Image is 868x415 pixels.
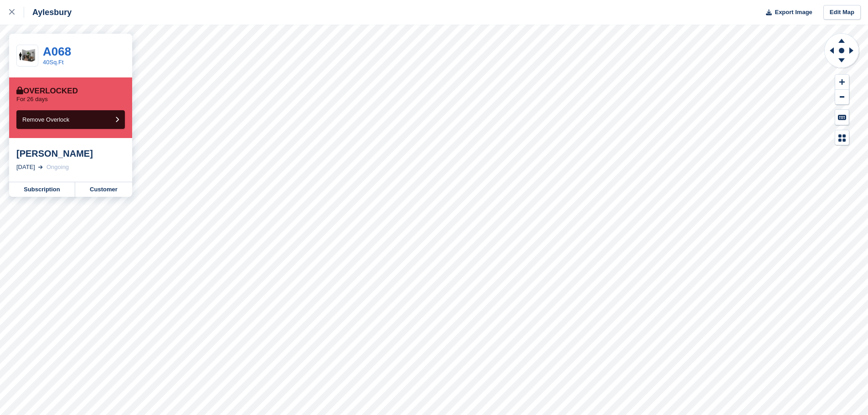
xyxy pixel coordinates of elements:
[24,7,72,18] div: Aylesbury
[760,5,812,20] button: Export Image
[16,110,125,129] button: Remove Overlock
[9,182,75,197] a: Subscription
[43,59,64,66] a: 40Sq.Ft
[16,87,78,96] div: Overlocked
[46,163,69,172] div: Ongoing
[835,75,849,90] button: Zoom In
[17,48,38,64] img: 40-sqft-unit.jpg
[835,130,849,145] button: Map Legend
[823,5,861,20] a: Edit Map
[38,165,43,169] img: arrow-right-light-icn-cde0832a797a2874e46488d9cf13f60e5c3a73dbe684e267c42b8395dfbc2abf.svg
[16,148,125,159] div: [PERSON_NAME]
[775,8,812,17] span: Export Image
[16,96,48,103] p: For 26 days
[22,116,69,123] span: Remove Overlock
[835,110,849,125] button: Keyboard Shortcuts
[16,163,35,172] div: [DATE]
[43,45,71,58] a: A068
[75,182,132,197] a: Customer
[835,90,849,105] button: Zoom Out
